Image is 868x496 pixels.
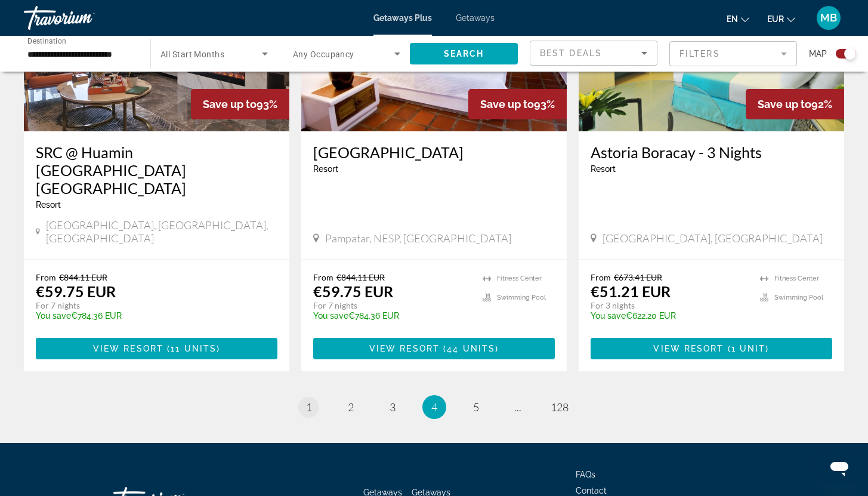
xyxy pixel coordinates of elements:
[727,14,738,24] span: en
[93,344,163,353] span: View Resort
[191,89,289,119] div: 93%
[724,344,770,353] span: ( )
[514,401,521,414] span: ...
[614,272,662,282] span: €673.41 EUR
[36,272,56,282] span: From
[497,275,542,282] span: Fitness Center
[767,10,795,27] button: Change currency
[440,344,499,353] span: ( )
[348,401,354,414] span: 2
[447,344,495,353] span: 44 units
[160,50,224,59] span: All Start Months
[758,98,811,110] span: Save up to
[653,344,724,353] span: View Resort
[36,200,61,210] span: Resort
[313,272,333,282] span: From
[473,401,479,414] span: 5
[203,98,257,110] span: Save up to
[540,46,647,60] mat-select: Sort by
[36,338,277,359] button: View Resort(11 units)
[313,300,471,311] p: For 7 nights
[36,311,265,321] p: €784.36 EUR
[313,164,338,174] span: Resort
[468,89,567,119] div: 93%
[431,401,437,414] span: 4
[313,282,393,300] p: €59.75 EUR
[746,89,844,119] div: 92%
[59,272,107,282] span: €844.11 EUR
[313,311,348,321] span: You save
[591,311,748,321] p: €622.20 EUR
[497,294,546,301] span: Swimming Pool
[24,2,143,33] a: Travorium
[36,143,277,197] a: SRC @ Huamin [GEOGRAPHIC_DATA] [GEOGRAPHIC_DATA]
[591,311,626,321] span: You save
[576,486,607,495] a: Contact
[444,49,484,58] span: Search
[591,300,748,311] p: For 3 nights
[480,98,534,110] span: Save up to
[813,5,844,30] button: User Menu
[591,272,611,282] span: From
[293,50,354,59] span: Any Occupancy
[591,164,616,174] span: Resort
[727,10,749,27] button: Change language
[669,41,797,67] button: Filter
[820,12,837,24] span: MB
[576,470,595,479] a: FAQs
[46,218,277,245] span: [GEOGRAPHIC_DATA], [GEOGRAPHIC_DATA], [GEOGRAPHIC_DATA]
[591,143,832,161] a: Astoria Boracay - 3 Nights
[774,275,819,282] span: Fitness Center
[171,344,217,353] span: 11 units
[36,300,265,311] p: For 7 nights
[591,338,832,359] button: View Resort(1 unit)
[410,43,518,64] button: Search
[731,344,766,353] span: 1 unit
[27,36,66,45] span: Destination
[551,401,569,414] span: 128
[313,311,471,321] p: €784.36 EUR
[603,232,823,245] span: [GEOGRAPHIC_DATA], [GEOGRAPHIC_DATA]
[163,344,220,353] span: ( )
[820,448,858,486] iframe: Bouton de lancement de la fenêtre de messagerie
[390,401,396,414] span: 3
[809,45,827,62] span: Map
[313,338,555,359] button: View Resort(44 units)
[36,311,71,321] span: You save
[767,14,784,24] span: EUR
[313,143,555,161] a: [GEOGRAPHIC_DATA]
[306,401,312,414] span: 1
[369,344,440,353] span: View Resort
[373,13,432,23] a: Getaways Plus
[36,282,116,300] p: €59.75 EUR
[540,48,602,58] span: Best Deals
[336,272,385,282] span: €844.11 EUR
[24,395,844,419] nav: Pagination
[591,282,671,300] p: €51.21 EUR
[774,294,823,301] span: Swimming Pool
[325,232,511,245] span: Pampatar, NESP, [GEOGRAPHIC_DATA]
[456,13,495,23] a: Getaways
